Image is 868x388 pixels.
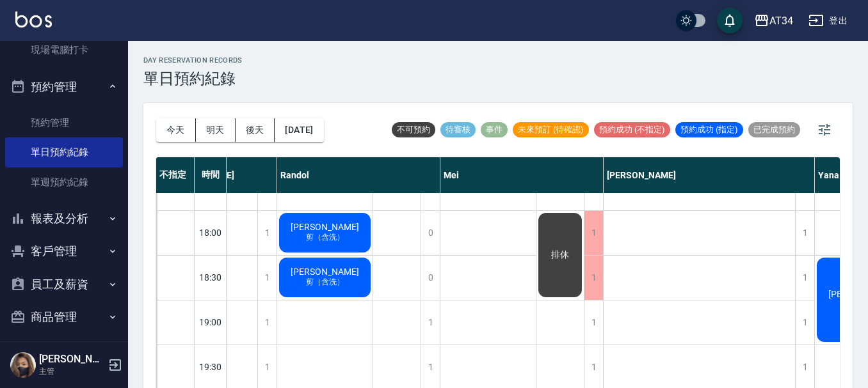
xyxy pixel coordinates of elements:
[421,211,440,255] div: 0
[195,255,227,300] div: 18:30
[196,118,236,142] button: 明天
[10,352,36,378] img: Person
[39,353,104,366] h5: [PERSON_NAME]
[440,157,604,193] div: Mei
[143,56,243,65] h2: day Reservation records
[513,124,589,136] span: 未來預訂 (待確認)
[584,211,603,255] div: 1
[277,157,440,193] div: Randol
[195,300,227,345] div: 19:00
[769,13,793,29] div: AT34
[5,235,123,268] button: 客戶管理
[5,108,123,137] a: 預約管理
[15,12,52,27] img: Logo
[275,118,323,142] button: [DATE]
[303,277,347,288] span: 剪（含洗）
[604,157,815,193] div: [PERSON_NAME]
[795,300,814,345] div: 1
[584,300,603,345] div: 1
[257,300,277,345] div: 1
[5,268,123,301] button: 員工及薪資
[421,256,440,300] div: 0
[594,124,670,136] span: 預約成功 (不指定)
[257,256,277,300] div: 1
[195,157,227,193] div: 時間
[236,118,275,142] button: 後天
[5,70,123,104] button: 預約管理
[795,211,814,255] div: 1
[5,167,123,197] a: 單週預約紀錄
[481,124,508,136] span: 事件
[156,157,195,193] div: 不指定
[440,124,476,136] span: 待審核
[143,70,243,88] h3: 單日預約紀錄
[748,124,800,136] span: 已完成預約
[5,202,123,235] button: 報表及分析
[749,8,798,34] button: AT34
[5,137,123,167] a: 單日預約紀錄
[584,256,603,300] div: 1
[392,124,435,136] span: 不可預約
[303,232,347,243] span: 剪（含洗）
[5,334,123,367] button: 紅利點數設定
[795,256,814,300] div: 1
[288,267,362,277] span: [PERSON_NAME]
[5,35,123,65] a: 現場電腦打卡
[156,118,196,142] button: 今天
[803,9,853,33] button: 登出
[288,222,362,232] span: [PERSON_NAME]
[717,8,743,33] button: save
[5,300,123,334] button: 商品管理
[257,211,277,255] div: 1
[39,366,104,377] p: 主管
[549,249,572,261] span: 排休
[195,210,227,255] div: 18:00
[421,300,440,345] div: 1
[675,124,743,136] span: 預約成功 (指定)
